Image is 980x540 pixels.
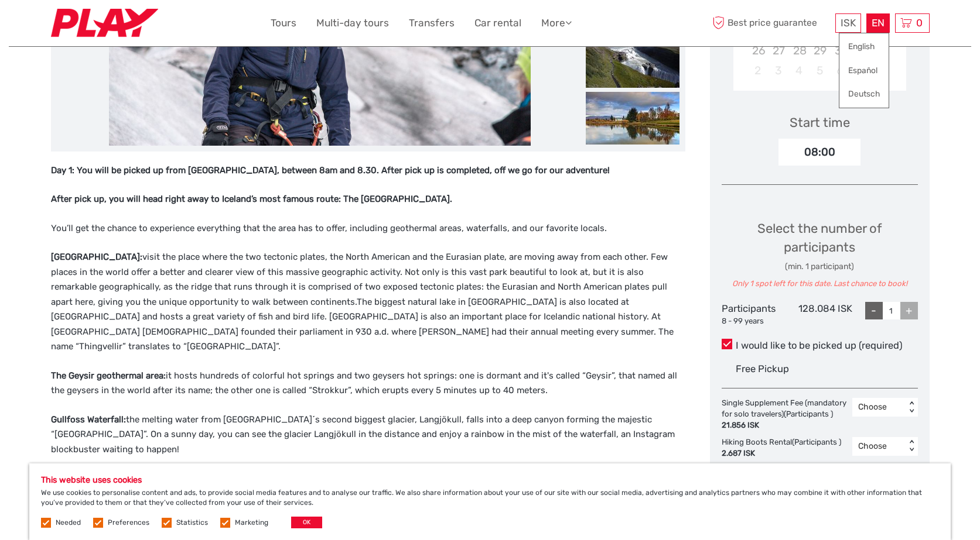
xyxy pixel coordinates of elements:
img: 0519bd4def57483bb18e63b28747b082_slider_thumbnail.jpeg [586,92,679,145]
div: 2.687 ISK [722,448,841,459]
div: EN [866,13,890,33]
div: Participants [722,302,787,326]
div: 8 - 99 years [722,316,787,327]
span: ISK [841,17,856,29]
a: Car rental [474,15,521,32]
div: - [865,302,883,319]
img: f61cdc1b1ee3488ea3aae4b920dd1784_slider_thumbnail.jpeg [586,35,679,88]
strong: Gullfoss Waterfall: [51,414,126,425]
span: 0 [914,17,924,29]
span: it hosts hundreds of colorful hot springs and two geysers hot springs: one is dormant and it's ca... [51,370,677,396]
div: < > [906,440,916,452]
div: + [900,302,918,319]
div: Not available Thursday, October 30th, 2025 [830,41,851,60]
div: Not available Sunday, November 2nd, 2025 [747,61,768,80]
strong: Day 1: You will be picked up from [GEOGRAPHIC_DATA], between 8am and 8.30. After pick up is compl... [51,165,610,176]
a: More [541,15,572,32]
span: the melting water from [GEOGRAPHIC_DATA]´s second biggest glacier, Langjökull, falls into a deep ... [51,414,675,455]
label: Marketing [235,518,268,528]
label: I would like to be picked up (required) [722,339,918,353]
div: Not available Wednesday, October 29th, 2025 [809,41,829,60]
div: Not available Thursday, November 6th, 2025 [830,61,851,80]
div: Hiking Boots Rental (Participants ) [722,437,847,459]
span: You’ll get the chance to experience everything that the area has to offer, including geothermal a... [51,223,607,233]
div: 08:00 [778,139,861,166]
div: Not available Monday, October 27th, 2025 [768,41,788,60]
a: Deutsch [839,84,889,105]
strong: [GEOGRAPHIC_DATA]: [51,252,142,262]
img: Fly Play [51,9,158,37]
div: Only 1 spot left for this date. Last chance to book! [722,278,918,290]
div: Not available Tuesday, November 4th, 2025 [788,61,809,80]
a: Transfers [409,15,455,32]
div: 128.084 ISK [787,302,852,326]
label: Preferences [108,518,149,528]
span: visit the place where the two tectonic plates, the North American and the Eurasian plate, are mov... [51,252,674,352]
div: Not available Monday, November 3rd, 2025 [768,61,788,80]
h5: This website uses cookies [41,475,939,485]
span: Best price guarantee [710,13,832,33]
label: Statistics [176,518,208,528]
strong: The Geysir geothermal area: [51,370,166,381]
div: Start time [790,113,850,132]
a: English [839,36,889,57]
a: Tours [271,15,296,32]
p: We're away right now. Please check back later! [16,20,132,30]
button: OK [291,517,322,528]
div: < > [906,401,916,414]
button: Open LiveChat chat widget [135,18,149,32]
span: Free Pickup [736,363,789,374]
a: Multi-day tours [316,15,389,32]
strong: After pick up, you will head right away to Iceland’s most famous route: The [GEOGRAPHIC_DATA]. [51,194,452,204]
div: Choose [858,441,900,452]
div: Not available Tuesday, October 28th, 2025 [788,41,809,60]
div: Not available Sunday, October 26th, 2025 [747,41,768,60]
div: (min. 1 participant) [722,261,918,273]
div: Choose [858,401,900,413]
div: Single Supplement Fee (mandatory for solo travelers) (Participants ) [722,398,852,431]
div: 21.856 ISK [722,420,846,431]
label: Needed [56,518,81,528]
div: Select the number of participants [722,219,918,290]
div: Not available Wednesday, November 5th, 2025 [809,61,829,80]
a: Español [839,60,889,81]
div: We use cookies to personalise content and ads, to provide social media features and to analyse ou... [29,463,951,540]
